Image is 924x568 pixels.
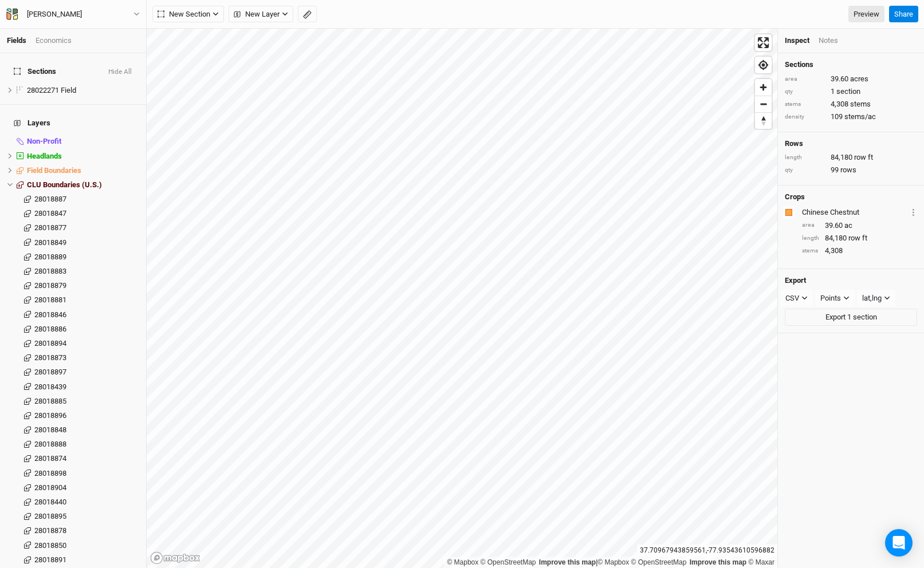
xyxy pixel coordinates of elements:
span: rows [840,165,856,175]
span: 28018439 [34,382,66,391]
div: qty [785,166,825,175]
div: lat,lng [862,293,882,304]
div: Headlands [27,152,139,161]
div: 28018440 [34,498,139,507]
div: length [802,234,819,243]
span: 28018878 [34,526,66,535]
button: lat,lng [857,290,895,307]
div: area [802,221,819,230]
div: 28018878 [34,526,139,535]
button: Reset bearing to north [755,112,772,129]
div: Notes [819,35,838,46]
span: 28018847 [34,209,66,218]
span: Zoom out [755,96,772,112]
div: 4,308 [785,99,917,109]
div: 28018889 [34,253,139,262]
a: Improve this map [539,558,596,566]
a: Mapbox logo [150,551,200,565]
div: stems [785,100,825,109]
button: Zoom out [755,96,772,112]
span: New Layer [234,9,280,20]
div: 84,180 [802,233,917,243]
div: 109 [785,112,917,122]
div: Field Boundaries [27,166,139,175]
button: Share [889,6,918,23]
div: | [447,557,774,568]
div: 37.70967943859561 , -77.93543610596882 [637,545,777,557]
div: 28018439 [34,382,139,392]
span: Reset bearing to north [755,113,772,129]
span: 28022271 Field [27,86,76,94]
a: Improve this map [690,558,746,566]
span: 28018904 [34,483,66,492]
div: 28018877 [34,223,139,232]
button: Export 1 section [785,309,917,326]
div: 1 [785,86,917,97]
div: 28018847 [34,209,139,218]
span: 28018846 [34,310,66,319]
span: 28018891 [34,555,66,564]
h4: Layers [7,112,139,135]
div: 28018883 [34,267,139,276]
span: ac [844,220,852,231]
span: 28018895 [34,512,66,520]
div: 28018879 [34,281,139,290]
span: 28018894 [34,339,66,348]
div: 28018898 [34,469,139,478]
button: New Layer [229,6,293,23]
div: 28018896 [34,411,139,420]
div: stems [802,247,819,255]
span: 28018877 [34,223,66,232]
div: 28018885 [34,397,139,406]
div: 39.60 [785,74,917,84]
div: area [785,75,825,84]
span: row ft [848,233,867,243]
div: 28018886 [34,325,139,334]
span: 28018440 [34,498,66,506]
div: 28018894 [34,339,139,348]
canvas: Map [147,29,777,568]
span: 28018881 [34,295,66,304]
a: Preview [848,6,884,23]
div: 28018904 [34,483,139,492]
span: acres [850,74,868,84]
h4: Rows [785,139,917,148]
button: Crop Usage [910,206,917,219]
span: 28018874 [34,454,66,463]
div: 84,180 [785,152,917,163]
span: CLU Boundaries (U.S.) [27,180,102,189]
div: 99 [785,165,917,175]
span: 28018888 [34,440,66,448]
div: 28022271 Field [27,86,139,95]
div: 28018846 [34,310,139,319]
span: 28018873 [34,353,66,362]
span: Zoom in [755,79,772,96]
button: New Section [152,6,224,23]
div: 28018873 [34,353,139,362]
span: Enter fullscreen [755,34,772,51]
div: Chinese Chestnut [802,207,907,218]
a: Mapbox [597,558,629,566]
span: stems [850,99,871,109]
a: OpenStreetMap [631,558,687,566]
span: 28018850 [34,541,66,550]
div: Open Intercom Messenger [885,529,913,557]
a: Maxar [748,558,774,566]
span: stems/ac [844,112,876,122]
button: Hide All [108,68,132,76]
span: New Section [158,9,210,20]
span: 28018897 [34,368,66,376]
div: 28018848 [34,425,139,435]
a: OpenStreetMap [481,558,536,566]
a: Mapbox [447,558,478,566]
span: section [836,86,860,97]
div: 28018850 [34,541,139,550]
div: Inspect [785,35,809,46]
div: 28018888 [34,440,139,449]
button: Find my location [755,57,772,73]
div: length [785,153,825,162]
span: 28018889 [34,253,66,261]
div: 28018874 [34,454,139,463]
div: 28018887 [34,195,139,204]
